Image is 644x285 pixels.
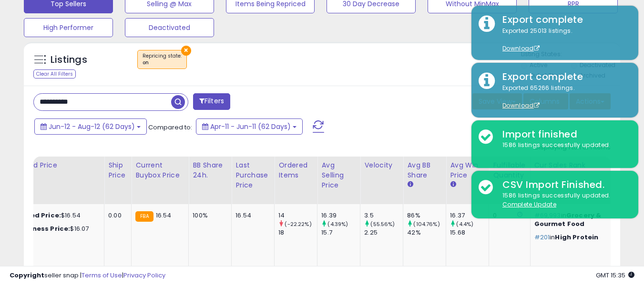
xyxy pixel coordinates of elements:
span: Jun-12 - Aug-12 (62 Days) [49,122,135,131]
a: Download [502,101,540,109]
div: Clear All Filters [33,69,76,79]
a: Privacy Policy [123,271,165,280]
div: $16.07 [18,225,97,233]
div: 100% [193,211,224,220]
span: Repricing state : [143,52,182,67]
small: Avg BB Share. [407,180,413,189]
small: (-22.22%) [285,220,311,228]
b: Business Price: [18,224,70,233]
span: 2025-08-13 15:35 GMT [596,271,634,280]
div: 1586 listings successfully updated. [495,191,631,209]
div: 1586 listings successfully updated. [495,141,631,150]
div: Avg BB Share [407,160,442,180]
small: (104.76%) [413,220,440,228]
div: 16.54 [235,211,267,220]
div: 2.25 [364,228,403,237]
small: (55.56%) [370,220,395,228]
small: (4.4%) [456,220,473,228]
div: 18 [278,228,317,237]
span: Grocery & Gourmet Food [534,211,602,228]
div: seller snap | | [10,271,165,280]
div: 42% [407,228,446,237]
small: Avg Win Price. [450,180,456,189]
u: Complete Update [502,200,556,208]
button: High Performer [24,18,113,37]
a: Terms of Use [82,271,122,280]
button: Deactivated [125,18,214,37]
div: Ship Price [108,160,127,180]
div: Export complete [495,13,631,27]
div: 14 [278,211,317,220]
span: Apr-11 - Jun-11 (62 Days) [210,122,291,131]
span: High Protein [555,233,598,242]
div: Velocity [364,160,399,170]
div: Avg Selling Price [321,160,356,190]
small: (4.39%) [327,220,348,228]
div: Ordered Items [278,160,313,180]
div: Current Buybox Price [135,160,184,180]
div: 0.00 [108,211,124,220]
div: 15.7 [321,228,360,237]
p: in [534,211,628,228]
div: Listed Price [18,160,100,170]
div: 15.68 [450,228,489,237]
div: Import finished [495,128,631,141]
button: Apr-11 - Jun-11 (62 Days) [196,118,303,135]
div: 3.5 [364,211,403,220]
div: on [143,59,182,66]
div: Last Purchase Price [235,160,270,190]
a: Download [502,44,540,52]
span: #201 [534,233,550,242]
div: 16.39 [321,211,360,220]
small: FBA [135,211,153,222]
h5: Listings [51,53,87,67]
div: CSV Import Finished. [495,178,631,192]
div: Avg Win Price [450,160,485,180]
label: Deactivated [580,61,615,69]
div: Export complete [495,70,631,84]
button: Jun-12 - Aug-12 (62 Days) [34,118,147,135]
div: 16.37 [450,211,489,220]
button: Filters [193,93,230,110]
span: 16.54 [156,211,172,220]
div: $16.54 [18,211,97,220]
div: Exported 25013 listings. [495,27,631,53]
span: Compared to: [148,123,192,132]
div: Exported 65266 listings. [495,84,631,110]
button: × [181,46,191,56]
div: 86% [407,211,446,220]
strong: Copyright [10,271,44,280]
p: in [534,233,628,242]
div: BB Share 24h. [193,160,227,180]
label: Active [530,61,547,69]
b: Listed Price: [18,211,61,220]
